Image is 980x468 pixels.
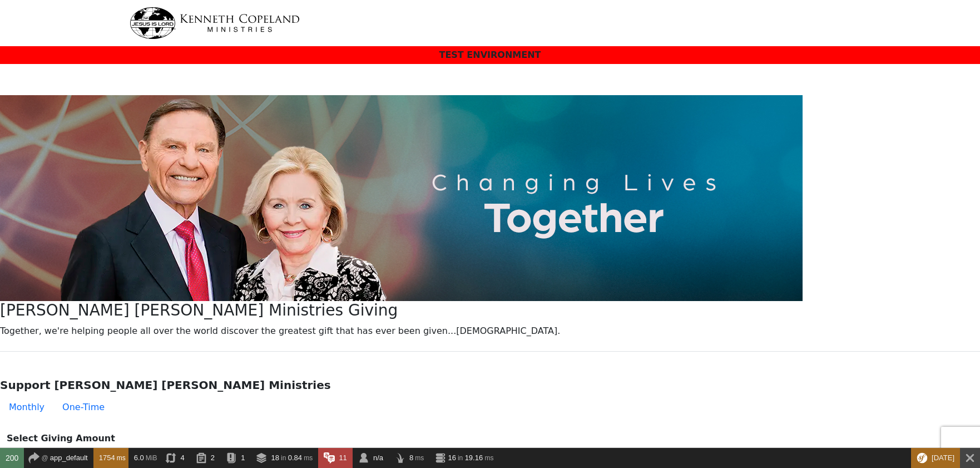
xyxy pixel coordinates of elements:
[220,448,250,468] a: 1
[7,433,115,444] strong: Select Giving Amount
[53,396,113,418] button: One-Time
[415,454,424,462] span: ms
[41,454,48,462] span: @
[429,448,499,468] a: 16 in 19.16 ms
[134,454,144,462] span: 6.0
[409,454,413,462] span: 8
[911,448,960,468] a: [DATE]
[389,448,429,468] a: 8 ms
[181,454,185,462] span: 4
[211,454,215,462] span: 2
[373,454,383,462] span: n/a
[271,454,279,462] span: 18
[465,454,483,462] span: 19.16
[99,454,115,462] span: 1754
[241,454,245,462] span: 1
[50,454,88,462] span: app_default
[130,7,300,39] img: kcm-header-logo.svg
[911,448,960,468] div: This Symfony version will only receive security fixes.
[318,448,353,468] a: 11
[932,454,954,462] span: [DATE]
[190,448,220,468] a: 2
[448,454,456,462] span: 16
[250,448,318,468] a: 18 in 0.84 ms
[339,454,347,462] span: 11
[353,448,389,468] a: n/a
[281,454,286,462] span: in
[93,448,128,468] a: 1754 ms
[304,454,313,462] span: ms
[128,448,160,468] a: 6.0 MiB
[458,454,463,462] span: in
[288,454,302,462] span: 0.84
[485,454,494,462] span: ms
[117,454,126,462] span: ms
[146,454,157,462] span: MiB
[439,50,541,60] span: TEST ENVIRONMENT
